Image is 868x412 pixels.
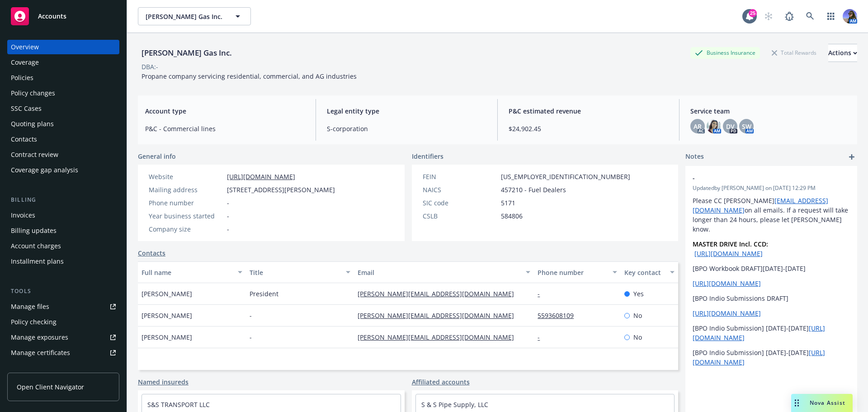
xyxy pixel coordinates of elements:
div: Billing updates [11,223,57,238]
div: Manage exposures [11,330,68,345]
div: Phone number [538,268,607,277]
div: 25 [749,9,757,17]
div: Coverage [11,55,39,70]
span: DV [726,122,735,131]
p: [BPO Indio Submissions DRAFT] [693,294,850,303]
a: [URL][DOMAIN_NAME] [693,309,761,317]
span: [PERSON_NAME] [142,332,192,342]
span: Manage exposures [7,330,119,345]
button: Actions [828,44,857,62]
div: SSC Cases [11,101,42,116]
div: Tools [7,287,119,296]
div: Total Rewards [767,47,821,58]
span: Notes [685,152,704,162]
a: [URL][DOMAIN_NAME] [227,172,295,181]
span: [US_EMPLOYER_IDENTIFICATION_NUMBER] [501,172,630,181]
a: S & S Pipe Supply, LLC [421,400,488,409]
div: NAICS [423,185,497,194]
img: photo [843,9,857,24]
a: Named insureds [138,377,189,387]
a: Manage claims [7,361,119,375]
a: S&S TRANSPORT LLC [147,400,210,409]
div: Billing [7,195,119,204]
a: Switch app [822,7,840,25]
span: Yes [633,289,644,298]
a: [PERSON_NAME][EMAIL_ADDRESS][DOMAIN_NAME] [358,333,521,341]
a: Contacts [7,132,119,147]
a: [PERSON_NAME][EMAIL_ADDRESS][DOMAIN_NAME] [358,311,521,320]
div: Contacts [11,132,37,147]
span: Legal entity type [327,106,486,116]
span: Updated by [PERSON_NAME] on [DATE] 12:29 PM [693,184,850,192]
span: General info [138,152,176,161]
span: [PERSON_NAME] [142,289,192,298]
div: Company size [149,224,223,234]
span: [PERSON_NAME] Gas Inc. [146,12,224,21]
a: Billing updates [7,223,119,238]
img: photo [707,119,721,133]
div: Key contact [624,268,665,277]
div: Phone number [149,198,223,208]
div: Website [149,172,223,181]
div: Email [358,268,520,277]
span: Open Client Navigator [17,382,84,392]
button: Email [354,261,534,283]
span: President [250,289,278,298]
div: Quoting plans [11,117,54,131]
span: - [227,224,229,234]
span: No [633,332,642,342]
div: Installment plans [11,254,64,269]
a: Policies [7,71,119,85]
a: [URL][DOMAIN_NAME] [693,279,761,288]
a: Start snowing [759,7,778,25]
p: [BPO Workbook DRAFT][DATE]-[DATE] [693,264,850,273]
a: Manage certificates [7,346,119,360]
span: 457210 - Fuel Dealers [501,185,566,194]
span: 5171 [501,198,515,208]
a: Policy changes [7,86,119,100]
a: Report a Bug [780,7,798,25]
div: CSLB [423,211,497,221]
a: add [846,152,857,162]
div: Contract review [11,147,58,162]
span: SW [742,122,751,131]
span: Account type [145,106,305,116]
div: Drag to move [791,394,802,412]
span: - [227,198,229,208]
span: Service team [690,106,850,116]
a: Coverage [7,55,119,70]
button: Full name [138,261,246,283]
button: [PERSON_NAME] Gas Inc. [138,7,251,25]
button: Title [246,261,354,283]
div: Coverage gap analysis [11,163,78,177]
span: S-corporation [327,124,486,133]
a: SSC Cases [7,101,119,116]
a: - [538,333,547,341]
strong: MASTER DRIVE Incl. CCD: [693,240,768,248]
span: - [250,311,252,320]
span: AR [693,122,702,131]
div: SIC code [423,198,497,208]
div: Policy changes [11,86,55,100]
button: Phone number [534,261,620,283]
div: -Updatedby [PERSON_NAME] on [DATE] 12:29 PMPlease CC [PERSON_NAME][EMAIL_ADDRESS][DOMAIN_NAME]on ... [685,166,857,374]
a: Accounts [7,4,119,29]
a: Account charges [7,239,119,253]
div: Business Insurance [690,47,760,58]
a: [PERSON_NAME][EMAIL_ADDRESS][DOMAIN_NAME] [358,289,521,298]
a: Search [801,7,819,25]
div: Mailing address [149,185,223,194]
a: Invoices [7,208,119,223]
a: Manage files [7,299,119,314]
div: [PERSON_NAME] Gas Inc. [138,47,236,59]
a: Installment plans [7,254,119,269]
a: Policy checking [7,315,119,329]
span: P&C - Commercial lines [145,124,305,133]
div: Manage files [11,299,49,314]
button: Nova Assist [791,394,853,412]
span: [PERSON_NAME] [142,311,192,320]
span: [STREET_ADDRESS][PERSON_NAME] [227,185,335,194]
div: Manage certificates [11,346,70,360]
a: Contract review [7,147,119,162]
